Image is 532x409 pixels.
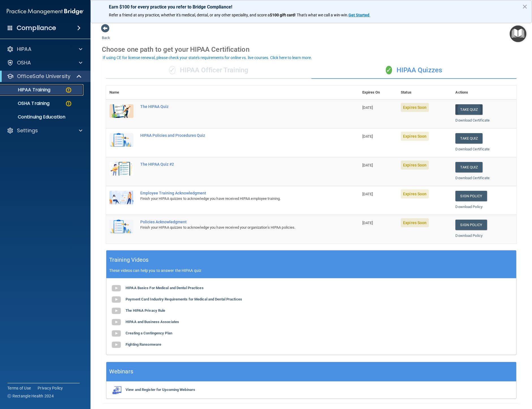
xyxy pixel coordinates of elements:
[455,233,483,238] a: Download Policy
[140,162,331,166] div: The HIPAA Quiz #2
[140,104,331,109] div: The HIPAA Quiz
[434,369,525,391] iframe: Drift Widget Chat Controller
[270,13,295,17] strong: $100 gift card
[140,195,331,202] div: Finish your HIPAA quizzes to acknowledge you have received HIPAA employee training.
[111,305,122,317] img: gray_youtube_icon.38fcd6cc.png
[397,86,452,99] th: Status
[140,220,331,224] div: Policies Acknowledgment
[362,221,373,225] span: [DATE]
[4,114,81,120] p: Continuing Education
[362,134,373,139] span: [DATE]
[106,86,137,99] th: Name
[455,118,490,122] a: Download Certificate
[111,294,122,305] img: gray_youtube_icon.38fcd6cc.png
[38,385,63,391] a: Privacy Policy
[362,163,373,167] span: [DATE]
[4,87,50,93] p: HIPAA Training
[140,133,331,138] div: HIPAA Policies and Procedures Quiz
[102,29,110,40] a: Back
[102,55,313,60] button: If using CE for license renewal, please check your state's requirements for online vs. live cours...
[7,46,82,53] a: HIPAA
[17,59,31,66] p: OSHA
[386,66,392,74] span: ✓
[126,286,204,290] b: HIPAA Basics For Medical and Dental Practices
[401,132,429,141] span: Expires Soon
[4,101,49,106] p: OSHA Training
[401,103,429,112] span: Expires Soon
[140,191,331,195] div: Employee Training Acknowledgment
[455,133,483,144] button: Take Quiz
[510,25,526,42] button: Open Resource Center
[7,59,82,66] a: OSHA
[109,268,513,273] p: These videos can help you to answer the HIPAA quiz
[109,367,133,376] h5: Webinars
[348,13,370,17] a: Get Started
[7,73,82,80] a: OfficeSafe University
[522,2,527,11] button: Close
[7,127,82,134] a: Settings
[103,56,312,60] div: If using CE for license renewal, please check your state's requirements for online vs. live cours...
[455,104,483,115] button: Take Quiz
[401,189,429,198] span: Expires Soon
[348,13,369,17] strong: Get Started
[106,62,311,79] div: HIPAA Officer Training
[169,66,175,74] span: ✓
[102,41,521,58] div: Choose one path to get your HIPAA Certification
[455,205,483,209] a: Download Policy
[109,4,514,10] p: Earn $100 for every practice you refer to Bridge Compliance!
[126,320,179,324] b: HIPAA and Business Associates
[359,86,398,99] th: Expires On
[311,62,517,79] div: HIPAA Quizzes
[17,46,31,53] p: HIPAA
[455,191,487,201] a: Sign Policy
[111,317,122,328] img: gray_youtube_icon.38fcd6cc.png
[455,176,490,180] a: Download Certificate
[401,218,429,227] span: Expires Soon
[455,147,490,151] a: Download Certificate
[17,127,38,134] p: Settings
[452,86,516,99] th: Actions
[111,339,122,350] img: gray_youtube_icon.38fcd6cc.png
[140,224,331,231] div: Finish your HIPAA quizzes to acknowledge you have received your organization’s HIPAA policies.
[17,24,56,32] h4: Compliance
[362,105,373,110] span: [DATE]
[126,331,172,335] b: Creating a Contingency Plan
[455,162,483,172] button: Take Quiz
[111,283,122,294] img: gray_youtube_icon.38fcd6cc.png
[126,388,195,392] b: View and Register for Upcoming Webinars
[7,385,31,391] a: Terms of Use
[126,308,165,313] b: The HIPAA Privacy Rule
[109,255,149,265] h5: Training Videos
[362,192,373,196] span: [DATE]
[111,386,122,394] img: webinarIcon.c7ebbf15.png
[295,13,348,17] span: ! That's what we call a win-win.
[7,393,54,399] span: Ⓒ Rectangle Health 2024
[7,6,84,17] img: PMB logo
[126,342,161,347] b: Fighting Ransomware
[126,297,242,301] b: Payment Card Industry Requirements for Medical and Dental Practices
[65,100,72,107] img: warning-circle.0cc9ac19.png
[401,161,429,170] span: Expires Soon
[109,13,270,17] span: Refer a friend at any practice, whether it's medical, dental, or any other speciality, and score a
[111,328,122,339] img: gray_youtube_icon.38fcd6cc.png
[65,86,72,94] img: warning-circle.0cc9ac19.png
[455,220,487,230] a: Sign Policy
[17,73,70,80] p: OfficeSafe University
